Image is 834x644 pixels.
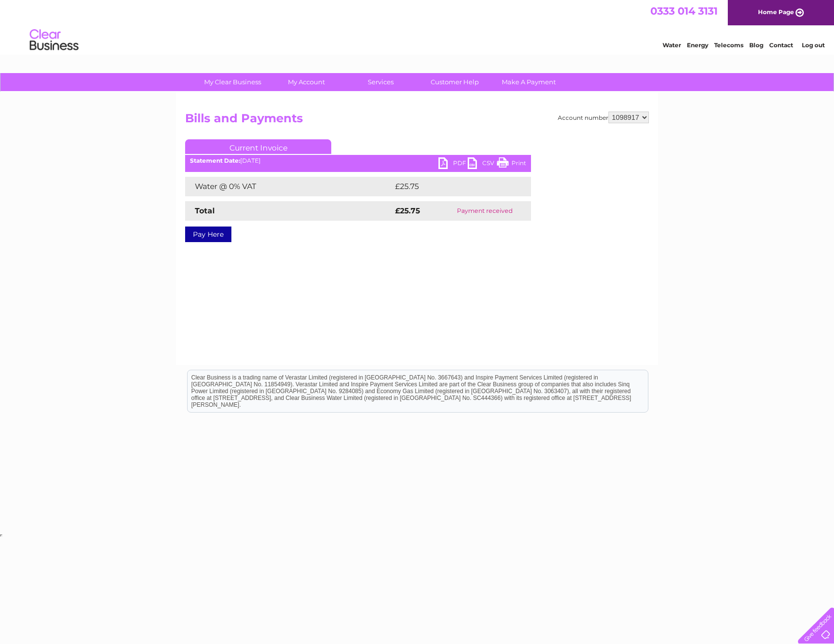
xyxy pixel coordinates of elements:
[749,41,763,49] a: Blog
[266,73,347,91] a: My Account
[185,157,531,164] div: [DATE]
[663,41,681,49] a: Water
[188,5,648,47] div: Clear Business is a trading name of Verastar Limited (registered in [GEOGRAPHIC_DATA] No. 3667643...
[769,41,793,49] a: Contact
[650,5,718,17] a: 0333 014 3131
[438,157,468,171] a: PDF
[185,112,649,130] h2: Bills and Payments
[195,206,215,215] strong: Total
[185,139,331,154] a: Current Invoice
[192,73,273,91] a: My Clear Business
[185,227,231,242] a: Pay Here
[687,41,708,49] a: Energy
[29,25,79,55] img: logo.png
[497,157,526,171] a: Print
[395,206,420,215] strong: £25.75
[468,157,497,171] a: CSV
[393,177,511,196] td: £25.75
[190,157,240,164] b: Statement Date:
[185,177,393,196] td: Water @ 0% VAT
[415,73,495,91] a: Customer Help
[438,201,531,221] td: Payment received
[714,41,743,49] a: Telecoms
[802,41,825,49] a: Log out
[341,73,421,91] a: Services
[489,73,569,91] a: Make A Payment
[558,112,649,123] div: Account number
